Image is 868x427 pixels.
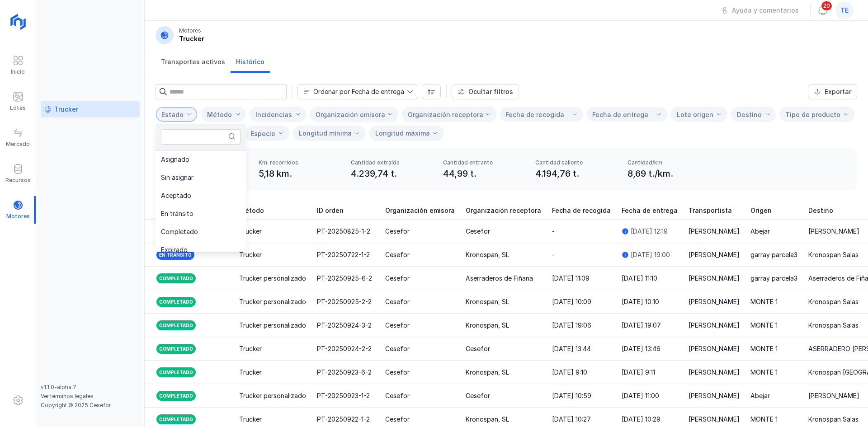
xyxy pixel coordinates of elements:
div: Trucker [54,105,78,114]
div: [PERSON_NAME] [689,227,740,236]
span: Destino [808,206,833,215]
div: Destino [737,111,762,118]
div: Cesefor [385,274,410,283]
span: te [840,6,849,15]
div: 8,69 t./km. [627,167,709,180]
span: Organización receptora [466,206,541,215]
div: Ordenar por Fecha de entrega [313,89,404,95]
div: Completado [156,343,197,355]
div: Organización receptora [408,111,483,118]
div: Recursos [5,177,31,184]
div: Trucker [239,415,262,424]
div: Trucker personalizado [239,321,306,330]
div: Kronospan, SL [466,297,509,306]
div: Mercado [6,141,30,148]
div: Incidencias [255,111,292,118]
div: Kronospan Salas [808,415,859,424]
li: Sin asignar [156,169,246,187]
div: Especie [250,130,275,137]
div: - [552,227,555,236]
div: Aserraderos de Fiñana [466,274,533,283]
div: [PERSON_NAME] [689,368,740,377]
button: Ayuda y comentarios [715,3,805,18]
div: Exportar [825,87,851,96]
div: Trucker [179,34,204,43]
div: Método [207,111,232,118]
div: Cesefor [385,344,410,353]
div: MONTE 1 [750,297,778,306]
span: Histórico [236,57,264,66]
div: [DATE] 13:46 [622,344,660,353]
div: [DATE] 13:44 [552,344,591,353]
div: Organización emisora [316,111,385,118]
div: Lotes [10,104,26,112]
div: Trucker [239,250,262,259]
div: MONTE 1 [750,368,778,377]
div: Copyright © 2025 Cesefor [41,402,140,409]
div: Cesefor [385,391,410,400]
div: [DATE] 19:00 [631,250,670,259]
div: PT-20250925-6-2 [317,274,372,283]
span: Fecha de entrega [622,206,678,215]
div: Lote origen [677,111,713,118]
span: Seleccionar [671,107,716,122]
div: [DATE] 9:11 [622,368,655,377]
button: Exportar [808,84,857,99]
div: Ayuda y comentarios [732,6,799,15]
div: [PERSON_NAME] [808,391,859,400]
div: Completado [156,272,197,284]
div: PT-20250925-2-2 [317,297,372,306]
div: Cantidad/km. [627,159,709,166]
span: Asignado [161,156,189,163]
div: Trucker personalizado [239,274,306,283]
span: Seleccionar [156,107,186,122]
div: PT-20250924-3-2 [317,321,372,330]
div: Kronospan, SL [466,415,509,424]
div: Cantidad entrante [443,159,524,166]
div: PT-20250923-1-2 [317,391,370,400]
div: [DATE] 19:07 [622,321,661,330]
li: Asignado [156,150,246,169]
div: [DATE] 10:29 [622,415,660,424]
div: Longitud mínima [299,129,352,138]
div: Kronospan Salas [808,250,859,259]
div: Trucker personalizado [239,297,306,306]
div: Completado [156,390,197,402]
div: garray parcela3 [750,274,797,283]
div: 5,18 km. [259,167,340,180]
div: Estado [161,111,184,118]
div: [DATE] 11:10 [622,274,657,283]
span: Método [239,206,264,215]
a: Ver términos legales [41,393,94,399]
div: Cantidad extraída [351,159,432,166]
div: Cesefor [385,297,410,306]
div: Kronospan, SL [466,368,509,377]
span: Aceptado [161,192,191,199]
div: Trucker [239,227,262,236]
div: Cesefor [385,227,410,236]
div: Abejar [750,227,770,236]
div: Kronospan, SL [466,321,509,330]
div: PT-20250922-1-2 [317,415,370,424]
div: 44,99 t. [443,167,524,180]
li: En tránsito [156,205,246,223]
div: Kronospan Salas [808,297,859,306]
span: En tránsito [161,211,193,217]
div: MONTE 1 [750,321,778,330]
div: Cesefor [385,321,410,330]
div: Kronospan, SL [466,250,509,259]
span: Seleccionar [202,107,235,122]
div: [DATE] 10:10 [622,297,659,306]
div: En tránsito [156,249,195,261]
span: Seleccionar [780,107,843,122]
div: [DATE] 9:10 [552,368,587,377]
div: Trucker personalizado [239,391,306,400]
div: PT-20250923-6-2 [317,368,372,377]
div: [PERSON_NAME] [689,250,740,259]
a: Transportes activos [156,50,231,73]
div: Ocultar filtros [468,87,513,96]
div: [DATE] 19:06 [552,321,591,330]
div: [PERSON_NAME] [689,344,740,353]
div: [DATE] 10:59 [552,391,591,400]
div: [DATE] 10:27 [552,415,591,424]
